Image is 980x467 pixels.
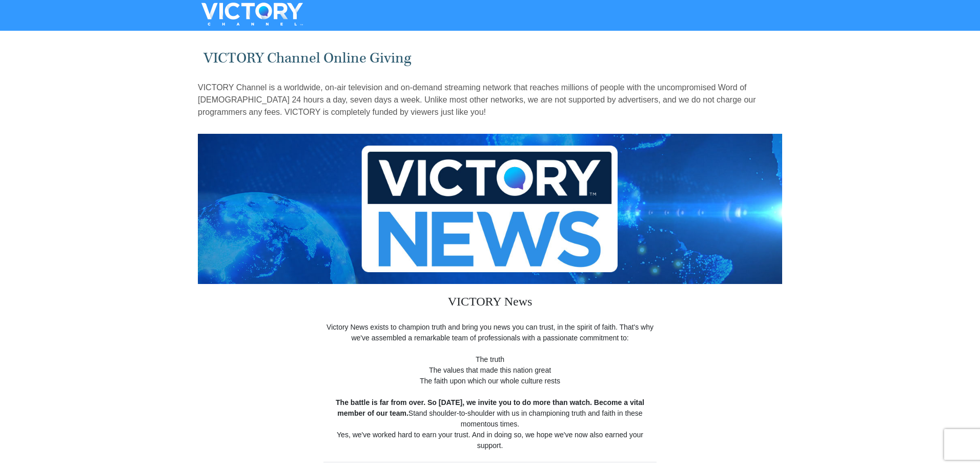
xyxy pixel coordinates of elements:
[323,284,657,322] h3: VICTORY News
[188,3,316,26] img: VICTORYTHON - VICTORY Channel
[203,50,777,67] h1: VICTORY Channel Online Giving
[323,322,657,451] div: Victory News exists to champion truth and bring you news you can trust, in the spirit of faith. T...
[336,398,644,417] strong: The battle is far from over. So [DATE], we invite you to do more than watch. Become a vital membe...
[198,82,782,118] p: VICTORY Channel is a worldwide, on-air television and on-demand streaming network that reaches mi...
